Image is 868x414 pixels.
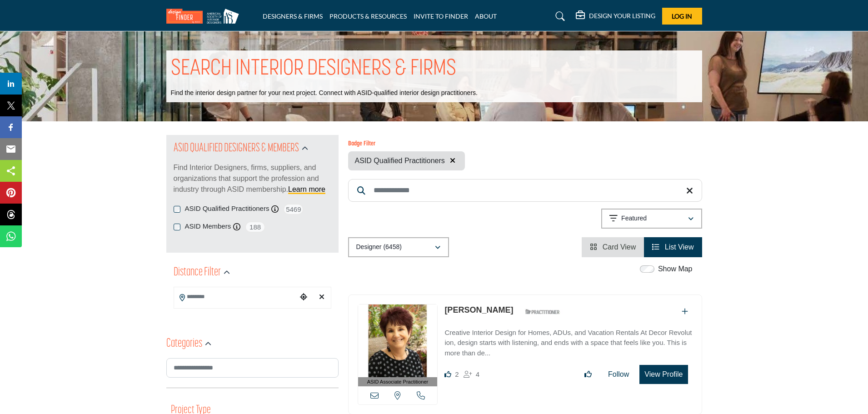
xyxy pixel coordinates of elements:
button: Designer (6458) [348,237,449,257]
span: Card View [603,243,636,251]
button: Log In [662,8,702,25]
a: PRODUCTS & RESOURCES [329,12,407,20]
a: Learn more [288,185,325,193]
span: Log In [672,12,692,20]
p: Find the interior design partner for your next project. Connect with ASID-qualified interior desi... [171,89,478,98]
input: ASID Members checkbox [174,224,180,230]
input: Search Category [166,358,339,378]
h5: DESIGN YOUR LISTING [589,12,655,20]
img: Site Logo [166,9,244,24]
a: Search [547,9,571,24]
a: Add To List [682,308,688,315]
button: Like listing [579,365,598,384]
a: DESIGNERS & FIRMS [263,12,323,20]
label: ASID Qualified Practitioners [185,204,269,214]
div: Choose your current location [297,288,310,307]
a: ABOUT [475,12,497,20]
h2: Distance Filter [174,264,221,281]
span: 5469 [283,204,304,215]
input: Search Location [174,288,297,306]
a: View Card [590,243,636,251]
button: Follow [602,365,635,384]
span: ASID Associate Practitioner [367,378,429,386]
span: 2 [455,370,459,378]
a: INVITE TO FINDER [414,12,468,20]
p: Karen Steinberg [444,304,513,316]
h6: Badge Filter [348,140,465,148]
a: View List [652,243,693,251]
input: ASID Qualified Practitioners checkbox [174,206,180,213]
input: Search Keyword [348,179,702,202]
i: Likes [444,371,451,378]
p: Creative Interior Design for Homes, ADUs, and Vacation Rentals At Decor Revolution, design starts... [444,328,692,359]
button: View Profile [639,365,688,384]
label: Show Map [658,264,693,274]
img: ASID Qualified Practitioners Badge Icon [522,306,563,318]
p: Featured [621,214,647,223]
h2: ASID QUALIFIED DESIGNERS & MEMBERS [174,140,299,157]
span: ASID Qualified Practitioners [355,155,445,166]
a: ASID Associate Practitioner [358,304,438,387]
span: 188 [245,221,265,233]
img: Karen Steinberg [358,304,438,377]
span: List View [665,243,694,251]
div: Clear search location [315,288,329,307]
span: 4 [476,370,479,378]
p: Designer (6458) [356,243,402,252]
p: Find Interior Designers, firms, suppliers, and organizations that support the profession and indu... [174,162,331,195]
div: Followers [464,369,479,380]
label: ASID Members [185,221,231,232]
div: DESIGN YOUR LISTING [576,11,655,22]
a: [PERSON_NAME] [444,305,513,314]
h1: SEARCH INTERIOR DESIGNERS & FIRMS [171,55,456,83]
a: Creative Interior Design for Homes, ADUs, and Vacation Rentals At Decor Revolution, design starts... [444,322,692,359]
h2: Categories [166,336,202,352]
li: Card View [582,237,644,257]
button: Featured [601,209,702,229]
li: List View [644,237,702,257]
